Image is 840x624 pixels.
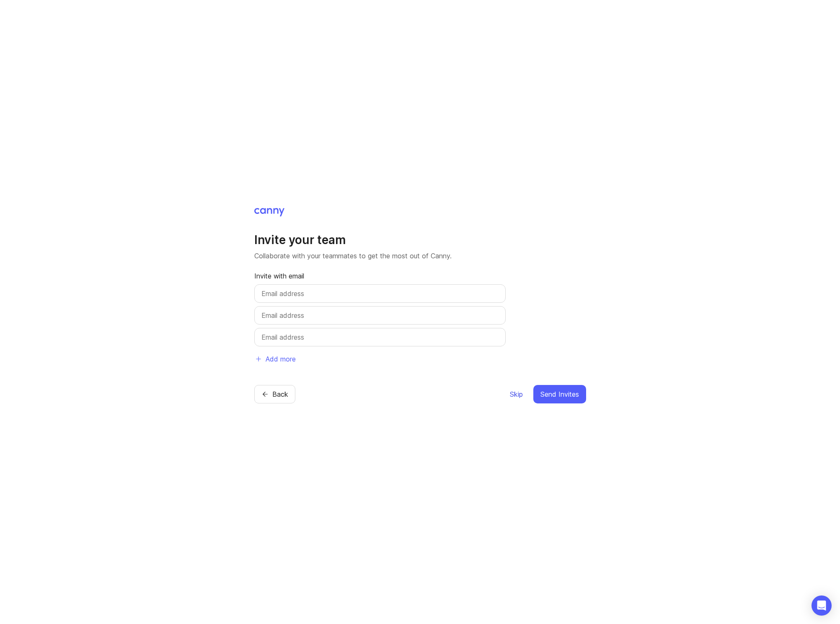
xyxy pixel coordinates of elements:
button: Back [254,385,295,403]
p: Invite with email [254,271,506,281]
button: Skip [509,385,523,403]
span: Add more [266,354,296,364]
h1: Invite your team [254,232,586,247]
span: Skip [510,389,523,399]
span: Back [272,389,288,399]
span: Send Invites [540,389,579,399]
input: Email address [261,310,499,320]
img: Canny Home [254,208,284,216]
input: Email address [261,289,499,299]
div: Open Intercom Messenger [812,595,832,616]
input: Email address [261,332,499,342]
button: Add more [254,350,296,368]
p: Collaborate with your teammates to get the most out of Canny. [254,251,586,261]
button: Send Invites [533,385,586,403]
